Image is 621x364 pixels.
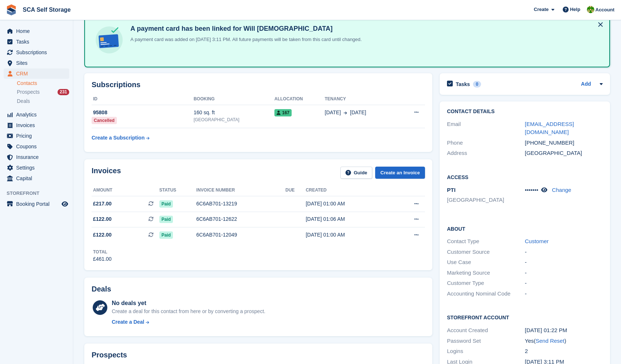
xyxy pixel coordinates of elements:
th: Booking [193,93,274,105]
img: card-linked-ebf98d0992dc2aeb22e95c0e3c79077019eb2392cfd83c6a337811c24bc77127.svg [94,25,125,55]
div: Password Set [447,337,525,345]
a: menu [4,141,69,152]
div: 6C6AB701-12622 [196,215,285,223]
th: Created [306,185,391,196]
div: - [525,279,603,287]
div: Account Created [447,326,525,335]
a: Add [581,80,591,89]
a: Prospects 231 [17,88,69,96]
div: - [525,258,603,267]
li: [GEOGRAPHIC_DATA] [447,196,525,204]
span: Settings [16,163,60,173]
span: CRM [16,68,60,79]
h4: A payment card has been linked for Will [DEMOGRAPHIC_DATA] [127,25,362,33]
div: [DATE] 01:06 AM [306,215,391,223]
div: Marketing Source [447,269,525,277]
div: Create a Deal [112,318,144,326]
a: Preview store [60,200,69,208]
a: menu [4,199,69,209]
a: Create an Invoice [375,167,425,179]
a: menu [4,131,69,141]
img: stora-icon-8386f47178a22dfd0bd8f6a31ec36ba5ce8667c1dd55bd0f319d3a0aa187defe.svg [6,4,17,15]
span: Tasks [16,37,60,47]
div: Total [93,249,112,255]
span: Prospects [17,89,40,96]
p: A payment card was added on [DATE] 3:11 PM. All future payments will be taken from this card unti... [127,36,362,43]
th: Invoice number [196,185,285,196]
div: Use Case [447,258,525,267]
span: Account [595,6,614,14]
span: Storefront [7,190,73,197]
div: 160 sq. ft [193,109,274,116]
span: Help [570,6,580,13]
div: Accounting Nominal Code [447,290,525,298]
a: menu [4,109,69,120]
span: [DATE] [325,109,341,116]
div: [DATE] 01:00 AM [306,231,391,239]
div: - [525,269,603,277]
div: 6C6AB701-12049 [196,231,285,239]
a: menu [4,26,69,36]
a: SCA Self Storage [20,4,74,16]
h2: Access [447,173,603,181]
div: Phone [447,139,525,147]
h2: Invoices [92,167,121,179]
div: [DATE] 01:22 PM [525,326,603,335]
div: 95808 [92,109,193,116]
h2: Prospects [92,351,127,359]
a: Create a Subscription [92,131,149,145]
h2: About [447,225,603,232]
a: menu [4,58,69,68]
div: Create a Subscription [92,134,145,142]
a: Change [552,187,572,193]
div: [DATE] 01:00 AM [306,200,391,208]
div: 6C6AB701-13219 [196,200,285,208]
h2: Tasks [456,81,470,88]
div: Contact Type [447,237,525,246]
div: [PHONE_NUMBER] [525,139,603,147]
a: Send Reset [536,338,564,344]
div: Customer Type [447,279,525,287]
span: Invoices [16,120,60,130]
a: menu [4,152,69,162]
div: Email [447,120,525,137]
h2: Subscriptions [92,81,425,89]
th: ID [92,93,193,105]
h2: Contact Details [447,109,603,115]
span: Paid [159,231,173,239]
th: Due [285,185,306,196]
a: menu [4,163,69,173]
span: Paid [159,216,173,223]
div: No deals yet [112,299,265,308]
div: - [525,248,603,256]
a: [EMAIL_ADDRESS][DOMAIN_NAME] [525,121,574,135]
span: Capital [16,173,60,183]
th: Tenancy [325,93,398,105]
div: [GEOGRAPHIC_DATA] [525,149,603,157]
div: Yes [525,337,603,345]
span: Paid [159,200,173,208]
a: menu [4,120,69,130]
span: Subscriptions [16,47,60,57]
div: £461.00 [93,255,112,263]
a: Create a Deal [112,318,265,326]
span: ••••••• [525,187,539,193]
span: PTI [447,187,455,193]
div: 2 [525,347,603,356]
a: Customer [525,238,549,244]
div: 231 [58,89,69,95]
span: Sites [16,58,60,68]
span: Deals [17,98,30,105]
div: Customer Source [447,248,525,256]
span: £122.00 [93,215,112,223]
a: Deals [17,97,69,105]
span: Insurance [16,152,60,162]
a: menu [4,173,69,183]
div: 0 [473,81,481,88]
span: Analytics [16,109,60,120]
span: [DATE] [350,109,366,116]
div: Create a deal for this contact from here or by converting a prospect. [112,308,265,315]
th: Allocation [274,93,325,105]
span: £217.00 [93,200,112,208]
span: Create [534,6,548,13]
